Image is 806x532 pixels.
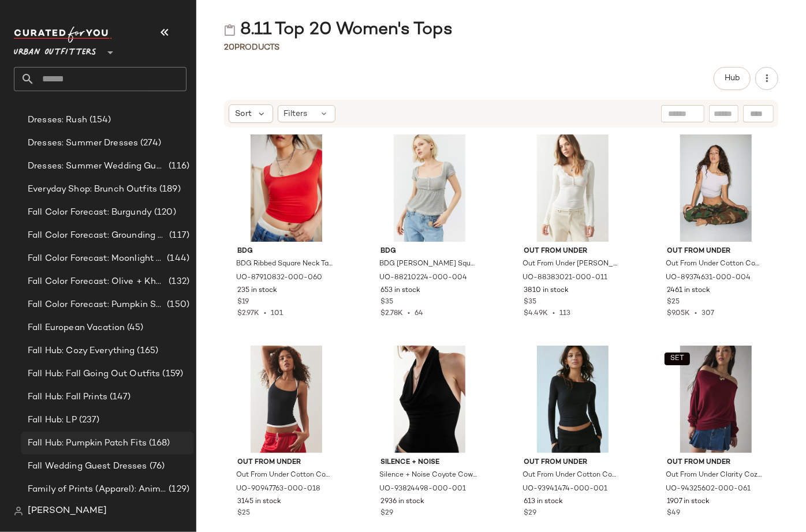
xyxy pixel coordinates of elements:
img: 88383021_011_b [514,134,631,242]
span: (147) [107,391,131,404]
span: Fall Hub: Cozy Everything [28,344,135,358]
img: cfy_white_logo.C9jOOHJF.svg [14,27,112,43]
span: Everyday Shop: Brunch Outfits [28,183,157,196]
span: Out From Under Cotton Compression Boatneck Long Sleeve Top in Black, Women's at Urban Outfitters [523,470,621,481]
span: (76) [147,460,165,473]
span: Hub [724,74,740,83]
img: 88210224_004_b [371,134,488,242]
span: • [548,310,559,317]
span: Filters [284,108,308,120]
span: 307 [701,310,714,317]
span: Sort [235,108,252,120]
span: Fall Hub: Fall Going Out Outfits [28,368,161,381]
span: Out From Under [237,458,335,468]
span: (144) [165,252,189,265]
span: 613 in stock [524,497,563,507]
span: Out From Under [667,246,765,257]
img: 87910832_060_b [228,134,345,242]
span: UO-93824498-000-001 [379,484,466,494]
span: $19 [237,297,249,308]
span: 64 [415,310,423,317]
span: Out From Under Clarity Cozy Knit Off-The-Shoulder Top in Maroon, Women's at Urban Outfitters [666,470,764,481]
span: Fall Wedding Guest Dresses [28,460,147,473]
span: 653 in stock [380,286,420,296]
span: Urban Outfitters [14,39,96,60]
span: Fall Color Forecast: Moonlight Hues [28,252,165,265]
span: BDG [237,246,335,257]
span: Fall Color Forecast: Grounding Grays [28,229,167,242]
span: UO-88210224-000-004 [379,273,467,283]
span: BDG [380,246,479,257]
span: Out From Under [PERSON_NAME] Lace-[PERSON_NAME] Top in Ivory, Women's at Urban Outfitters [523,259,621,269]
span: (165) [135,344,159,358]
img: 93941474_001_b [514,346,631,453]
button: Hub [714,67,751,90]
span: $2.97K [237,310,259,317]
span: (237) [77,414,100,427]
span: 2461 in stock [667,286,710,296]
span: (150) [165,298,189,312]
span: Fall Hub: LP [28,414,77,427]
span: Fall Hub: Fall Prints [28,391,107,404]
img: svg%3e [14,507,23,516]
span: (154) [87,114,111,127]
span: 2936 in stock [380,497,424,507]
span: Fall Color Forecast: Burgundy [28,206,152,219]
span: Out From Under [524,246,622,257]
span: (117) [167,229,189,242]
span: Fall Color Forecast: Pumpkin Spice Tones [28,298,165,312]
span: (159) [161,368,184,381]
span: Silence + Noise Coyote Cowl Neck Halter Top in Black, Women's at Urban Outfitters [379,470,477,481]
span: UO-93941474-000-001 [523,484,607,494]
span: Dresses: Summer Dresses [28,137,138,150]
img: 93824498_001_b [371,346,488,453]
span: 235 in stock [237,286,277,296]
span: (274) [138,137,161,150]
img: 94325602_061_b [658,346,774,453]
span: Dresses: Rush [28,114,87,127]
span: • [259,310,271,317]
span: Out From Under [524,458,622,468]
span: BDG Ribbed Square Neck Tank Top in Red, Women's at Urban Outfitters [236,259,334,269]
span: Dresses: Summer Wedding Guest [28,160,166,173]
span: (120) [152,206,176,219]
span: $49 [667,508,680,519]
span: Fall European Vacation [28,321,125,335]
span: (132) [166,275,189,289]
span: $2.78K [380,310,403,317]
span: UO-87910832-000-060 [236,273,322,283]
span: BDG [PERSON_NAME] Square Neck Henley Babydoll Tee in Grey, Women's at Urban Outfitters [379,259,477,269]
span: 3145 in stock [237,497,281,507]
span: • [403,310,415,317]
span: (168) [147,437,170,450]
span: UO-88383021-000-011 [523,273,607,283]
span: $25 [667,297,680,308]
img: 90947763_018_b [228,346,345,453]
img: 89374631_004_b [658,134,774,242]
span: Fall Color Forecast: Olive + Khaki [28,275,166,289]
span: Out From Under Cotton Compression Layered Cami in Black/White, Women's at Urban Outfitters [236,470,334,481]
span: Fall Hub: Pumpkin Patch Fits [28,437,147,450]
span: Family of Prints (Apparel): Animal Print [28,483,166,496]
span: 1907 in stock [667,497,710,507]
span: 3810 in stock [524,286,569,296]
span: Silence + Noise [380,458,479,468]
span: 101 [271,310,283,317]
span: (116) [166,160,189,173]
span: SET [670,355,684,363]
img: svg%3e [224,24,236,36]
button: SET [665,353,690,365]
span: $29 [524,508,536,519]
div: 8.11 Top 20 Women's Tops [224,18,453,42]
span: 113 [559,310,570,317]
span: Out From Under Cotton Compression Boatneck Cropped Tee Top in Grey, Women's at Urban Outfitters [666,259,764,269]
span: (45) [125,321,144,335]
span: [PERSON_NAME] [28,504,107,518]
span: $35 [380,297,393,308]
span: $29 [380,508,393,519]
span: $35 [524,297,536,308]
span: UO-90947763-000-018 [236,484,320,494]
span: Out From Under [667,458,765,468]
span: (189) [157,183,181,196]
span: $9.05K [667,310,690,317]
